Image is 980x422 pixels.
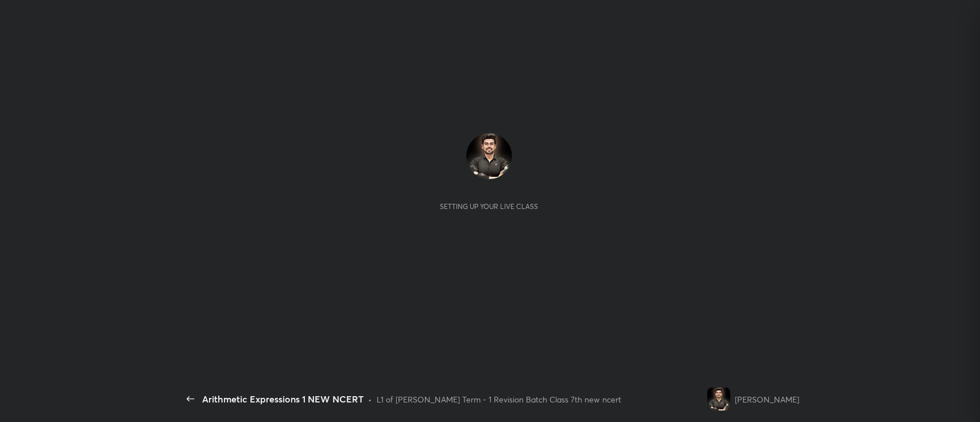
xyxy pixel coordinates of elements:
[377,393,621,405] div: L1 of [PERSON_NAME] Term - 1 Revision Batch Class 7th new ncert
[368,393,372,405] div: •
[466,133,512,179] img: b3e4e51995004b83a0d73bfb59d35441.jpg
[440,202,538,211] div: Setting up your live class
[707,388,730,411] img: b3e4e51995004b83a0d73bfb59d35441.jpg
[735,393,799,405] div: [PERSON_NAME]
[202,392,363,406] div: Arithmetic Expressions 1 NEW NCERT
